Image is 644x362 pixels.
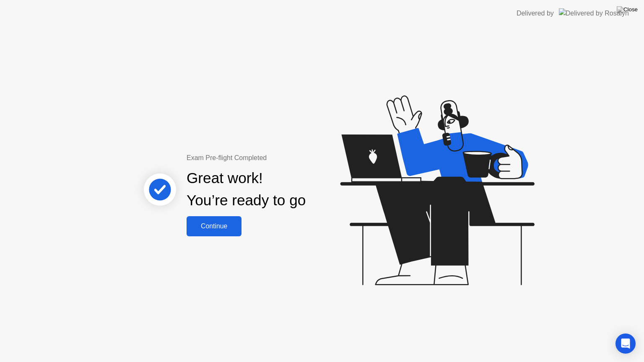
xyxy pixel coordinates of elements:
[559,8,629,18] img: Delivered by Rosalyn
[189,222,239,230] div: Continue
[187,216,241,236] button: Continue
[517,8,554,18] div: Delivered by
[615,334,636,354] div: Open Intercom Messenger
[617,6,638,13] img: Close
[187,167,306,212] div: Great work! You’re ready to go
[187,153,360,163] div: Exam Pre-flight Completed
